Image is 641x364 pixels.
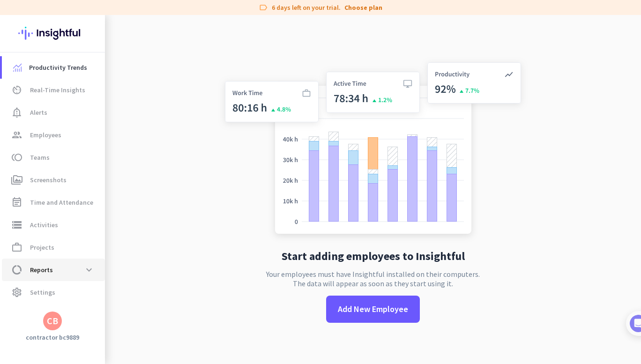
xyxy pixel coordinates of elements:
[11,129,22,141] i: group
[11,242,22,253] i: work_outline
[11,174,22,186] i: perm_media
[2,146,105,169] a: tollTeams
[2,124,105,146] a: groupEmployees
[218,57,528,243] img: no-search-results
[11,152,22,163] i: toll
[30,264,53,275] span: Reports
[11,107,22,118] i: notification_important
[11,219,22,230] i: storage
[13,63,22,72] img: menu-item
[30,287,55,298] span: Settings
[282,251,465,262] h2: Start adding employees to Insightful
[2,259,105,281] a: data_usageReportsexpand_more
[2,169,105,191] a: perm_mediaScreenshots
[2,236,105,259] a: work_outlineProjects
[30,107,47,118] span: Alerts
[11,264,22,275] i: data_usage
[11,287,22,298] i: settings
[30,129,61,141] span: Employees
[30,84,85,96] span: Real-Time Insights
[30,152,50,163] span: Teams
[2,56,105,79] a: menu-itemProductivity Trends
[11,84,22,96] i: av_timer
[30,242,54,253] span: Projects
[18,15,87,52] img: Insightful logo
[338,303,408,315] span: Add New Employee
[29,62,87,73] span: Productivity Trends
[2,214,105,236] a: storageActivities
[47,316,58,326] div: CB
[2,79,105,101] a: av_timerReal-Time Insights
[344,3,382,12] a: Choose plan
[30,174,67,186] span: Screenshots
[30,197,93,208] span: Time and Attendance
[259,3,268,12] i: label
[11,197,22,208] i: event_note
[2,101,105,124] a: notification_importantAlerts
[326,296,420,323] button: Add New Employee
[2,281,105,304] a: settingsSettings
[2,191,105,214] a: event_noteTime and Attendance
[30,219,58,230] span: Activities
[81,261,97,278] button: expand_more
[266,269,480,288] p: Your employees must have Insightful installed on their computers. The data will appear as soon as...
